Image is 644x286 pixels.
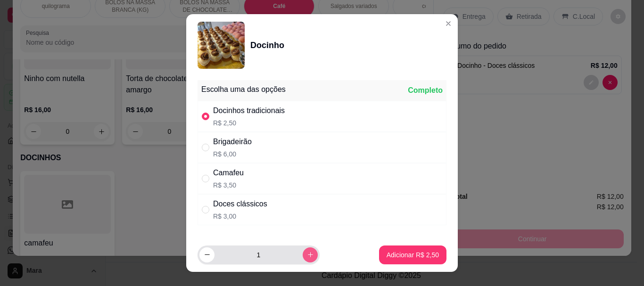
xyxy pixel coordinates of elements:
[250,39,284,52] div: Docinho
[213,136,252,147] div: Brigadeirão
[201,84,286,95] div: Escolha uma das opções
[213,118,285,128] p: R$ 2,50
[387,250,439,260] p: Adicionar R$ 2,50
[213,167,244,179] div: Camafeu
[408,85,443,96] div: Completo
[213,180,244,190] p: R$ 3,50
[199,247,215,262] button: decrease-product-quantity
[213,212,267,221] p: R$ 3,00
[213,149,252,159] p: R$ 6,00
[213,105,285,116] div: Docinhos tradicionais
[198,22,245,69] img: product-image
[441,16,456,31] button: Close
[379,245,446,264] button: Adicionar R$ 2,50
[303,247,318,262] button: increase-product-quantity
[213,198,267,210] div: Doces clássicos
